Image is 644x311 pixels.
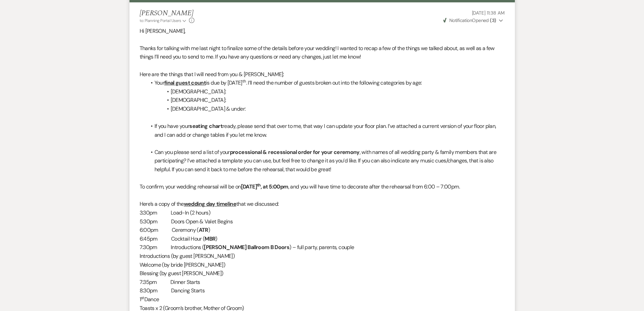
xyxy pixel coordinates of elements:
[257,182,261,188] strong: th
[140,18,181,23] span: to: Planning Portal Users
[140,235,505,243] p: 6:45pm Cocktail Hour ( )
[205,235,215,242] strong: MBR
[140,217,505,226] p: 5:30pm Doors Open & Valet Begins
[230,149,360,156] strong: processional & recessional order for your ceremony
[140,182,505,191] p: To confirm, your wedding rehearsal will be on , and you will have time to decorate after the rehe...
[140,44,505,61] p: Thanks for talking with me last night to finalize some of the details before your wedding! I want...
[449,17,472,23] span: Notification
[242,79,246,84] sup: th
[146,105,505,113] li: [DEMOGRAPHIC_DATA] & under:
[146,87,505,96] li: [DEMOGRAPHIC_DATA]:
[146,122,505,139] li: If you have your ready, please send that over to me, that way I can update your floor plan. I’ve ...
[140,70,505,79] p: Here are the things that I will need from you & [PERSON_NAME]:
[140,252,505,261] p: Introductions (by guest [PERSON_NAME])
[140,278,505,287] p: 7:35pm Dinner Starts
[443,17,496,23] span: Opened
[140,9,195,18] h5: [PERSON_NAME]
[140,243,505,252] p: 7:30pm Introductions ( ) – full party, parents, couple
[490,17,496,23] strong: ( 3 )
[184,200,236,207] u: wedding day timeline
[199,226,208,234] strong: ATR
[241,183,257,190] strong: [DATE]
[189,123,222,130] strong: seating chart
[140,286,505,295] p: 8:30pm Dancing Starts
[204,244,289,251] strong: [PERSON_NAME] Ballroom B Doors
[140,295,505,304] p: 1 Dance
[146,96,505,105] li: [DEMOGRAPHIC_DATA]:
[140,18,188,24] button: to: Planning Portal Users
[472,10,505,16] span: [DATE] 11:38 AM
[140,27,505,36] p: Hi [PERSON_NAME],
[140,208,505,217] p: 3:30pm Load-In (2 hours)
[140,226,505,235] p: 6:00pm Ceremony ( )
[140,200,505,208] p: Here’s a copy of the that we discussed:
[261,183,288,190] strong: , at 5:00pm
[140,269,505,278] p: Blessing (by guest [PERSON_NAME])
[164,79,206,86] u: final guest count
[442,17,505,24] button: NotificationOpened (3)
[146,79,505,87] li: Your is due by [DATE] . I’ll need the number of guests broken out into the following categories b...
[141,295,144,301] sup: st
[146,148,505,174] li: Can you please send a list of your , with names of all wedding party & family members that are pa...
[140,261,505,269] p: Welcome (by bride [PERSON_NAME])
